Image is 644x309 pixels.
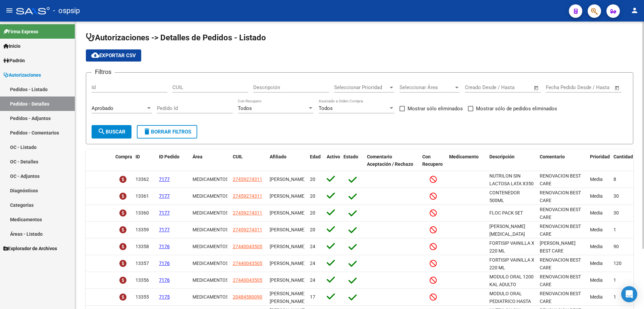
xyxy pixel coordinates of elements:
[159,154,179,159] span: ID Pedido
[489,173,534,186] span: NUTRILON SIN LACTOSA LATA X350
[613,177,616,182] span: 8
[193,193,228,199] span: MEDICAMENTOS
[270,227,306,232] span: [PERSON_NAME]
[489,190,520,203] span: CONTENEDOR 500ML
[193,210,228,216] span: MEDICAMENTOS
[319,105,333,111] span: Todos
[233,193,262,199] span: 27459274311
[136,244,149,249] span: 13358
[233,154,243,159] span: CUIL
[159,210,170,216] span: 7177
[159,227,170,232] span: 7177
[307,150,324,172] datatable-header-cell: Edad
[613,84,621,92] button: Open calendar
[86,49,141,62] button: Exportar CSV
[613,193,619,199] span: 30
[540,207,581,220] span: RENOVACION BEST CARE
[590,192,608,200] div: Media
[156,150,190,172] datatable-header-cell: ID Pedido
[631,6,639,14] mat-icon: person
[446,150,487,172] datatable-header-cell: Medicamento
[540,190,581,203] span: RENOVACION BEST CARE
[267,150,307,172] datatable-header-cell: Afiliado
[310,294,315,300] span: 17
[270,177,306,182] span: [PERSON_NAME]
[465,84,492,90] input: Fecha inicio
[3,71,41,79] span: Autorizaciones
[92,105,113,111] span: Aprobado
[533,84,540,92] button: Open calendar
[193,244,228,249] span: MEDICAMENTOS
[233,210,262,216] span: 27459274311
[91,52,136,59] span: Exportar CSV
[540,274,581,287] span: RENOVACION BEST CARE
[270,277,306,283] span: [PERSON_NAME]
[270,210,306,216] span: [PERSON_NAME]
[233,261,262,266] span: 27440043505
[92,125,131,139] button: Buscar
[53,3,80,18] span: - ospsip
[476,105,557,113] span: Mostrar sólo de pedidos eliminados
[238,105,252,111] span: Todos
[613,227,616,232] span: 1
[489,154,515,159] span: Descripción
[422,154,443,167] span: Con Recupero
[159,244,170,249] span: 7176
[193,227,228,232] span: MEDICAMENTOS
[590,154,610,159] span: Prioridad
[489,240,534,254] span: FORTISIP VAINILLA X 220 ML
[590,209,608,217] div: Media
[613,294,616,300] span: 1
[489,224,525,252] span: [PERSON_NAME] [MEDICAL_DATA] pediatrico hasta 1000 calorias
[113,150,133,172] datatable-header-cell: Compra
[159,294,170,300] span: 7175
[310,193,315,199] span: 20
[137,125,197,139] button: Borrar Filtros
[233,244,262,249] span: 27440043505
[91,51,99,59] mat-icon: cloud_download
[270,193,306,199] span: [PERSON_NAME]
[489,210,523,216] span: FLOC PACK SET
[310,210,315,216] span: 20
[5,6,13,14] mat-icon: menu
[613,210,619,216] span: 30
[587,150,611,172] datatable-header-cell: Prioridad
[133,150,156,172] datatable-header-cell: ID
[310,244,315,249] span: 24
[449,154,479,159] span: Medicamento
[86,33,266,42] span: Autorizaciones -> Detalles de Pedidos - Listado
[193,294,228,300] span: MEDICAMENTOS
[537,150,587,172] datatable-header-cell: Comentario
[489,274,534,287] span: MODULO ORAL 1200 KAL ADULTO
[399,84,454,90] span: Seleccionar Área
[233,294,262,300] span: 20484580090
[420,150,446,172] datatable-header-cell: Con Recupero
[3,245,57,252] span: Explorador de Archivos
[540,291,581,304] span: RENOVACION BEST CARE
[310,177,315,182] span: 20
[143,127,151,136] mat-icon: delete
[364,150,420,172] datatable-header-cell: Comentario Aceptación / Rechazo
[98,129,125,135] span: Buscar
[343,154,358,159] span: Estado
[136,193,149,199] span: 13361
[341,150,364,172] datatable-header-cell: Estado
[190,150,230,172] datatable-header-cell: Área
[613,244,619,249] span: 90
[136,227,149,232] span: 13359
[233,227,262,232] span: 27459274311
[136,210,149,216] span: 13360
[613,261,622,266] span: 120
[233,277,262,283] span: 27440043505
[270,154,286,159] span: Afiliado
[270,244,306,249] span: [PERSON_NAME]
[3,28,38,35] span: Firma Express
[193,154,203,159] span: Área
[143,129,191,135] span: Borrar Filtros
[327,154,340,159] span: Activo
[408,105,463,113] span: Mostrar sólo eliminados
[621,286,637,302] div: Open Intercom Messenger
[540,240,576,254] span: [PERSON_NAME] BEST CARE
[540,257,581,270] span: RENOVACION BEST CARE
[613,277,616,283] span: 1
